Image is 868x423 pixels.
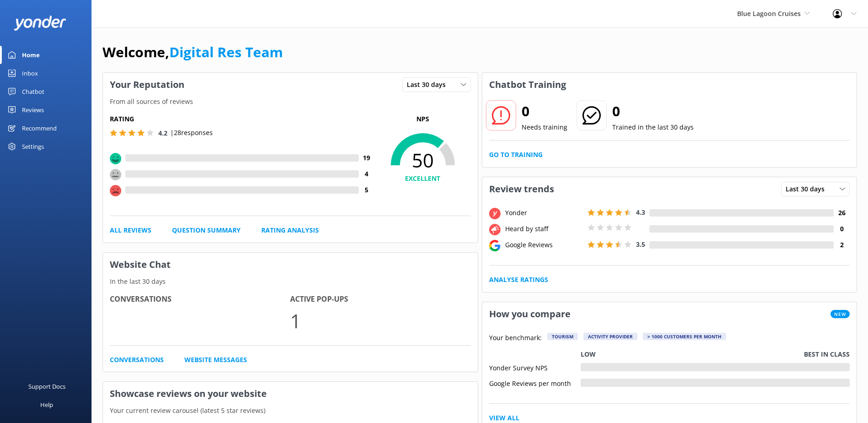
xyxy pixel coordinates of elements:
h3: Showcase reviews on your website [103,382,478,406]
span: New [830,310,850,318]
h5: Rating [110,114,375,124]
div: Reviews [22,101,44,119]
span: Last 30 days [407,80,451,90]
div: Settings [22,137,44,156]
p: Trained in the last 30 days [612,122,694,132]
h4: Active Pop-ups [290,293,470,305]
a: Go to Training [489,150,543,160]
span: Blue Lagoon Cruises [737,9,801,18]
div: > 1000 customers per month [643,333,726,340]
div: Chatbot [22,82,44,101]
a: Conversations [110,355,164,365]
h3: Website Chat [103,253,478,277]
span: 4.2 [158,129,167,137]
img: yonder-white-logo.png [14,16,66,31]
h3: Review trends [482,177,561,201]
a: All Reviews [110,225,151,235]
h4: 19 [359,153,375,163]
div: Activity Provider [583,333,637,340]
h4: 4 [359,169,375,179]
p: Best in class [804,349,850,359]
a: Rating Analysis [261,225,319,235]
div: Support Docs [28,377,65,396]
a: Analyse Ratings [489,275,548,285]
a: Question Summary [172,225,241,235]
p: | 28 responses [170,128,213,138]
div: Google Reviews [503,240,585,250]
h1: Welcome, [102,41,283,63]
div: Yonder Survey NPS [489,363,581,371]
div: Help [40,396,53,414]
div: Yonder [503,208,585,218]
h4: 26 [834,208,850,218]
p: From all sources of reviews [103,97,478,107]
h4: EXCELLENT [375,174,471,184]
span: 4.3 [636,208,645,217]
p: Your benchmark: [489,333,542,344]
span: 50 [375,149,471,172]
a: View All [489,413,519,423]
div: Google Reviews per month [489,379,581,387]
h4: 2 [834,240,850,250]
h3: Your Reputation [103,73,191,97]
div: Home [22,46,40,64]
h4: 5 [359,185,375,195]
p: In the last 30 days [103,277,478,287]
h4: Conversations [110,293,290,305]
div: Heard by staff [503,224,585,234]
h4: 0 [834,224,850,234]
span: 3.5 [636,240,645,249]
p: Needs training [522,122,567,132]
p: NPS [375,114,471,124]
div: Tourism [547,333,578,340]
p: Low [581,349,596,359]
p: 1 [290,305,470,336]
h2: 0 [612,100,694,122]
p: Your current review carousel (latest 5 star reviews) [103,406,478,416]
div: Recommend [22,119,57,137]
span: Last 30 days [786,184,830,194]
h3: How you compare [482,302,577,326]
h3: Chatbot Training [482,73,573,97]
a: Website Messages [184,355,247,365]
a: Digital Res Team [169,43,283,61]
h2: 0 [522,100,567,122]
div: Inbox [22,64,38,82]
